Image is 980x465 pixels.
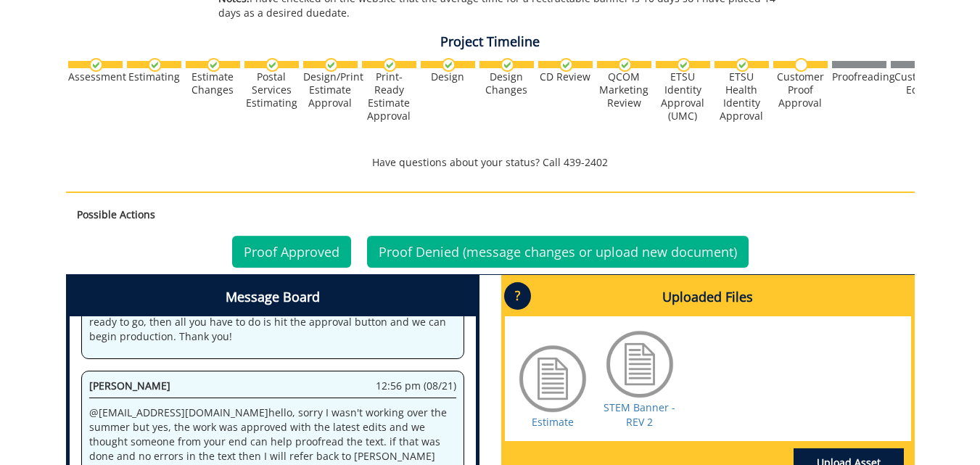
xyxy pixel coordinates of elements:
[532,415,574,429] a: Estimate
[773,70,828,110] div: Customer Proof Approval
[421,70,475,83] div: Design
[505,279,911,316] h4: Uploaded Files
[736,58,749,72] img: checkmark
[383,58,397,72] img: checkmark
[891,70,945,96] div: Customer Edits
[362,70,416,123] div: Print-Ready Estimate Approval
[70,279,476,316] h4: Message Board
[66,35,915,49] h4: Project Timeline
[232,236,351,268] a: Proof Approved
[68,70,123,83] div: Assessment
[504,282,531,310] p: ?
[89,58,103,72] img: checkmark
[148,58,162,72] img: checkmark
[66,155,915,170] p: Have questions about your status? Call 439-2402
[127,70,181,83] div: Estimating
[265,58,279,72] img: checkmark
[244,70,299,110] div: Postal Services Estimating
[715,70,769,123] div: ETSU Health Identity Approval
[604,400,675,429] a: STEM Banner - REV 2
[597,70,651,110] div: QCOM Marketing Review
[832,70,886,83] div: Proofreading
[442,58,456,72] img: checkmark
[324,58,338,72] img: checkmark
[89,379,170,392] span: [PERSON_NAME]
[677,58,691,72] img: checkmark
[618,58,632,72] img: checkmark
[479,70,534,96] div: Design Changes
[77,207,155,221] strong: Possible Actions
[501,58,514,72] img: checkmark
[794,58,808,72] img: no
[376,379,456,393] span: 12:56 pm (08/21)
[303,70,358,110] div: Design/Print Estimate Approval
[367,236,749,268] a: Proof Denied (message changes or upload new document)
[656,70,710,123] div: ETSU Identity Approval (UMC)
[207,58,221,72] img: checkmark
[186,70,240,96] div: Estimate Changes
[538,70,593,83] div: CD Review
[559,58,573,72] img: checkmark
